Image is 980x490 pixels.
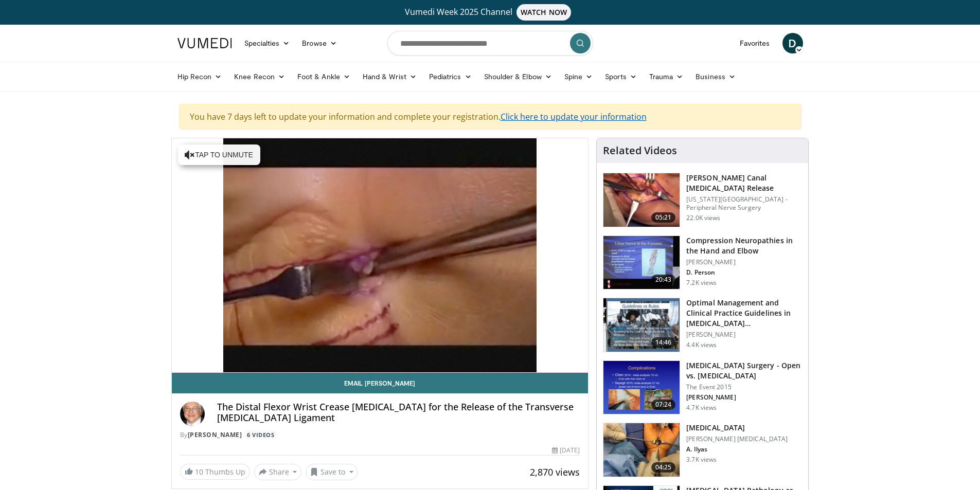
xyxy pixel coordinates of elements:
img: 302019_0000_1.png.150x105_q85_crop-smart_upscale.jpg [603,298,680,352]
h4: The Distal Flexor Wrist Crease [MEDICAL_DATA] for the Release of the Transverse [MEDICAL_DATA] Li... [217,402,580,424]
p: D. Person [686,268,802,277]
div: You have 7 days left to update your information and complete your registration. [179,104,801,130]
a: 14:46 Optimal Management and Clinical Practice Guidelines in [MEDICAL_DATA]… [PERSON_NAME] 4.4K v... [603,298,802,352]
a: Business [689,66,742,87]
h3: [MEDICAL_DATA] [686,423,788,433]
p: 22.0K views [686,214,720,222]
a: Hand & Wrist [357,66,423,87]
p: 3.7K views [686,456,717,464]
span: 04:25 [651,462,676,473]
a: Spine [558,66,599,87]
a: 07:24 [MEDICAL_DATA] Surgery - Open vs. [MEDICAL_DATA] The Event 2015 [PERSON_NAME] 4.7K views [603,360,802,415]
p: 4.4K views [686,341,717,349]
span: WATCH NOW [516,4,571,21]
h3: [MEDICAL_DATA] Surgery - Open vs. [MEDICAL_DATA] [686,360,802,381]
div: By [180,430,580,440]
a: Click here to update your information [501,111,647,122]
h3: [PERSON_NAME] Canal [MEDICAL_DATA] Release [686,173,802,193]
p: [PERSON_NAME] [686,258,802,266]
img: 7a717c21-4d31-49ca-8199-434947eb8993.150x105_q85_crop-smart_upscale.jpg [603,423,680,477]
a: Pediatrics [423,66,478,87]
a: Browse [296,33,343,53]
img: VuMedi Logo [177,38,232,48]
a: [PERSON_NAME] [188,430,242,439]
a: 04:25 [MEDICAL_DATA] [PERSON_NAME] [MEDICAL_DATA] A. Ilyas 3.7K views [603,423,802,477]
a: Favorites [734,33,776,53]
span: 14:46 [651,337,676,348]
span: 05:21 [651,212,676,223]
span: 10 [195,467,203,477]
span: 20:43 [651,275,676,285]
img: Avatar [180,402,205,426]
div: [DATE] [552,446,580,455]
button: Share [254,464,302,480]
h3: Optimal Management and Clinical Practice Guidelines in [MEDICAL_DATA]… [686,298,802,329]
span: 07:24 [651,400,676,410]
input: Search topics, interventions [387,31,593,56]
img: b54436d8-8e88-4114-8e17-c60436be65a7.150x105_q85_crop-smart_upscale.jpg [603,236,680,289]
a: 05:21 [PERSON_NAME] Canal [MEDICAL_DATA] Release [US_STATE][GEOGRAPHIC_DATA] - Peripheral Nerve S... [603,173,802,227]
p: [PERSON_NAME] [686,393,802,402]
a: Sports [599,66,643,87]
span: 2,870 views [530,466,580,478]
a: 6 Videos [244,430,278,439]
p: [US_STATE][GEOGRAPHIC_DATA] - Peripheral Nerve Surgery [686,195,802,212]
p: The Event 2015 [686,383,802,391]
h4: Related Videos [603,144,677,157]
a: Foot & Ankle [291,66,357,87]
a: 20:43 Compression Neuropathies in the Hand and Elbow [PERSON_NAME] D. Person 7.2K views [603,235,802,290]
img: d191f077-c23b-4088-ab6e-31810b4943d3.150x105_q85_crop-smart_upscale.jpg [603,361,680,414]
a: D [782,33,803,53]
p: A. Ilyas [686,445,788,453]
p: 7.2K views [686,279,717,287]
a: Specialties [238,33,296,53]
p: [PERSON_NAME] [MEDICAL_DATA] [686,435,788,443]
a: Vumedi Week 2025 ChannelWATCH NOW [179,4,801,21]
a: Shoulder & Elbow [478,66,558,87]
a: Email [PERSON_NAME] [172,373,589,393]
button: Save to [306,464,358,480]
a: Hip Recon [171,66,228,87]
p: [PERSON_NAME] [686,331,802,339]
p: 4.7K views [686,404,717,412]
a: Knee Recon [228,66,291,87]
img: eWNh-8akTAF2kj8X4xMDoxOjBrO-I4W8.150x105_q85_crop-smart_upscale.jpg [603,173,680,227]
a: 10 Thumbs Up [180,464,250,480]
button: Tap to unmute [178,144,260,165]
a: Trauma [643,66,690,87]
h3: Compression Neuropathies in the Hand and Elbow [686,235,802,256]
video-js: Video Player [172,138,589,373]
